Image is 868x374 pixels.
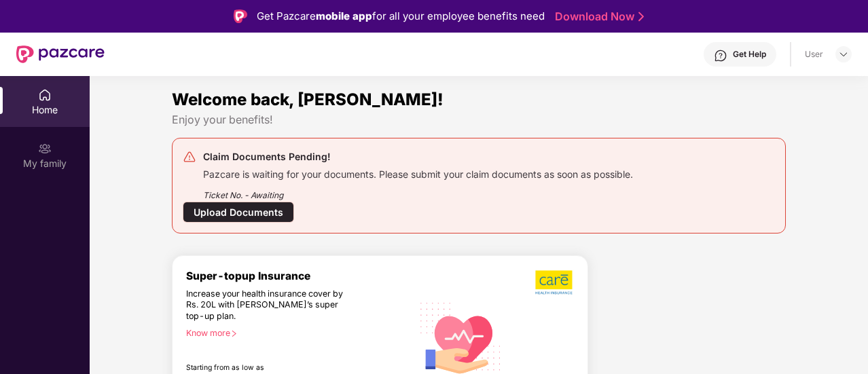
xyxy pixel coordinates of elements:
[186,328,404,337] div: Know more
[230,330,238,337] span: right
[535,269,574,295] img: b5dec4f62d2307b9de63beb79f102df3.png
[234,10,247,23] img: Logo
[203,149,633,165] div: Claim Documents Pending!
[38,88,52,102] img: svg+xml;base64,PHN2ZyBpZD0iSG9tZSIgeG1sbnM9Imh0dHA6Ly93d3cudzMub3JnLzIwMDAvc3ZnIiB3aWR0aD0iMjAiIG...
[38,142,52,155] img: svg+xml;base64,PHN2ZyB3aWR0aD0iMjAiIGhlaWdodD0iMjAiIHZpZXdCb3g9IjAgMCAyMCAyMCIgZmlsbD0ibm9uZSIgeG...
[316,10,372,22] strong: mobile app
[714,49,727,62] img: svg+xml;base64,PHN2ZyBpZD0iSGVscC0zMngzMiIgeG1sbnM9Imh0dHA6Ly93d3cudzMub3JnLzIwMDAvc3ZnIiB3aWR0aD...
[186,288,354,322] div: Increase your health insurance cover by Rs. 20L with [PERSON_NAME]’s super top-up plan.
[733,49,766,60] div: Get Help
[172,90,444,109] span: Welcome back, [PERSON_NAME]!
[805,49,823,60] div: User
[16,45,105,63] img: New Pazcare Logo
[203,181,633,202] div: Ticket No. - Awaiting
[183,150,196,164] img: svg+xml;base64,PHN2ZyB4bWxucz0iaHR0cDovL3d3dy53My5vcmcvMjAwMC9zdmciIHdpZHRoPSIyNCIgaGVpZ2h0PSIyNC...
[257,8,545,24] div: Get Pazcare for all your employee benefits need
[203,165,633,181] div: Pazcare is waiting for your documents. Please submit your claim documents as soon as possible.
[555,10,640,24] a: Download Now
[186,269,412,282] div: Super-topup Insurance
[638,10,644,24] img: Stroke
[172,113,786,127] div: Enjoy your benefits!
[838,49,849,60] img: svg+xml;base64,PHN2ZyBpZD0iRHJvcGRvd24tMzJ4MzIiIHhtbG5zPSJodHRwOi8vd3d3LnczLm9yZy8yMDAwL3N2ZyIgd2...
[186,363,355,373] div: Starting from as low as
[183,202,294,223] div: Upload Documents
